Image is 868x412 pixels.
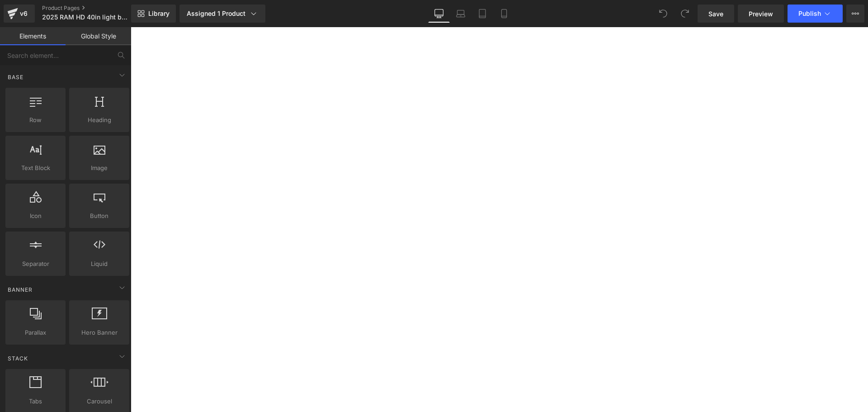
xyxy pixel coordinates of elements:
span: Parallax [8,328,63,337]
span: Library [148,9,170,18]
span: Text Block [8,163,63,173]
span: Heading [72,115,127,125]
span: Base [7,73,24,81]
button: Undo [654,5,672,23]
span: Save [708,9,723,19]
span: 2025 RAM HD 40in light bar SLIM [42,14,129,21]
span: Hero Banner [72,328,127,337]
a: Desktop [428,5,450,23]
span: Icon [8,211,63,221]
span: Stack [7,354,29,363]
a: Tablet [472,5,493,23]
a: Mobile [493,5,515,23]
button: Redo [676,5,694,23]
span: Publish [798,10,821,17]
button: Publish [788,5,843,23]
span: Preview [749,9,773,19]
span: Separator [8,259,63,269]
a: New Library [131,5,176,23]
span: Banner [7,285,33,294]
span: Liquid [72,259,127,269]
a: Product Pages [42,5,146,12]
span: Image [72,163,127,173]
span: Row [8,115,63,125]
button: More [846,5,864,23]
a: Laptop [450,5,472,23]
span: Button [72,211,127,221]
div: v6 [18,8,29,19]
span: Tabs [8,397,63,406]
a: Global Style [66,27,131,45]
a: Preview [738,5,784,23]
a: v6 [4,5,35,23]
div: Assigned 1 Product [187,9,258,18]
span: Carousel [72,397,127,406]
